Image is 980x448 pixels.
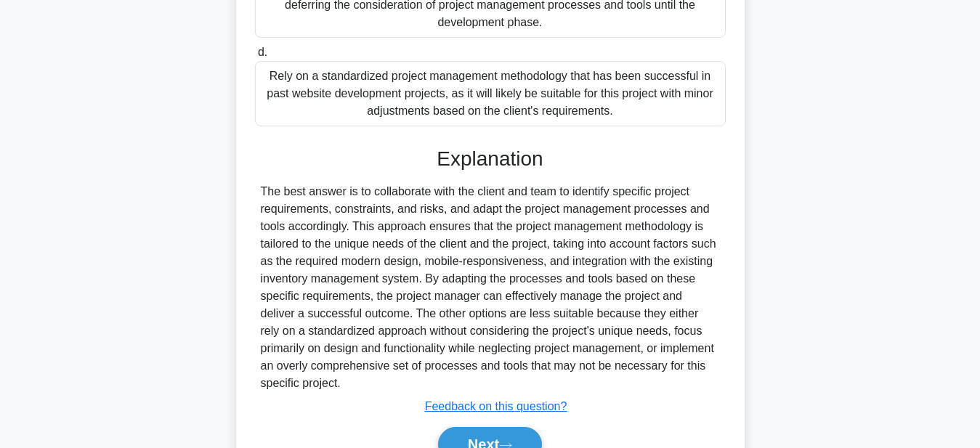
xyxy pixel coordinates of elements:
[258,46,267,58] span: d.
[264,147,717,171] h3: Explanation
[425,400,567,412] a: Feedback on this question?
[261,183,720,392] div: The best answer is to collaborate with the client and team to identify specific project requireme...
[255,61,726,126] div: Rely on a standardized project management methodology that has been successful in past website de...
